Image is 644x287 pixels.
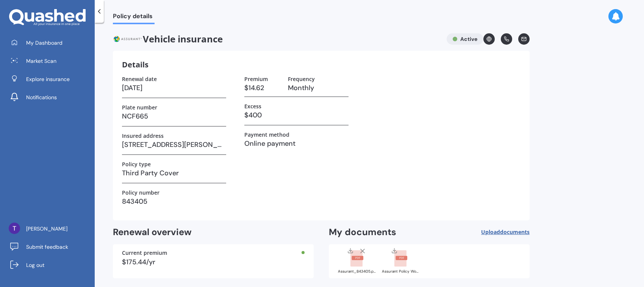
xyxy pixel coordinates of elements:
h3: NCF665 [122,111,226,122]
h3: Monthly [288,82,349,94]
label: Renewal date [122,76,157,82]
h3: $400 [244,109,349,121]
a: Notifications [6,90,95,105]
div: $175.44/yr [122,259,305,265]
span: documents [500,228,530,236]
span: Log out [26,261,44,269]
label: Policy number [122,189,159,196]
img: ACg8ocKiSSdGQhU2gwA4xeaK4x5O0C1hdwqXu1Zig_ThE2Z43GHQ-Q=s96-c [9,223,20,234]
a: Market Scan [6,53,95,69]
h3: $14.62 [244,82,282,94]
span: Policy details [113,12,155,23]
label: Premium [244,76,268,82]
h2: Renewal overview [113,226,314,238]
span: Upload [481,229,530,235]
label: Payment method [244,131,289,138]
span: Explore insurance [26,75,70,83]
div: Assurant_843405.pdf [338,270,376,273]
h3: Details [122,60,148,70]
h3: [DATE] [122,82,226,94]
h3: [STREET_ADDRESS][PERSON_NAME] [122,139,226,150]
a: Log out [6,257,95,273]
label: Policy type [122,161,151,167]
label: Excess [244,103,261,109]
button: Uploaddocuments [481,226,530,238]
span: My Dashboard [26,39,63,47]
label: Insured address [122,133,164,139]
h3: Online payment [244,138,349,149]
span: Submit feedback [26,243,68,251]
h2: My documents [329,226,396,238]
a: Explore insurance [6,72,95,87]
span: Vehicle insurance [113,33,441,45]
h3: Third Party Cover [122,167,226,179]
label: Plate number [122,104,157,111]
span: Market Scan [26,57,56,65]
span: Notifications [26,94,57,101]
a: [PERSON_NAME] [6,221,95,236]
h3: 843405 [122,196,226,207]
div: Current premium [122,250,305,256]
a: Submit feedback [6,239,95,254]
a: My Dashboard [6,35,95,50]
img: Assurant.png [113,33,143,45]
span: [PERSON_NAME] [26,225,67,232]
div: Assurant Policy Wording.pdf [382,270,420,273]
label: Frequency [288,76,315,82]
